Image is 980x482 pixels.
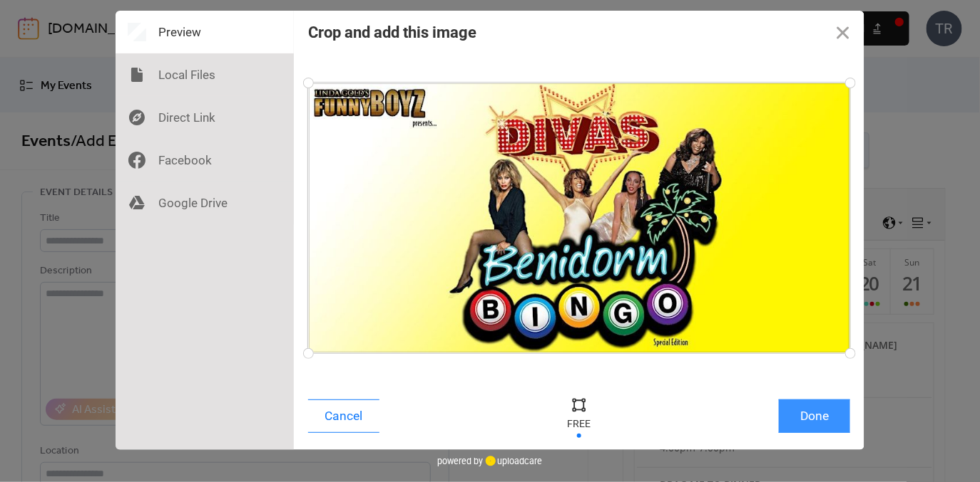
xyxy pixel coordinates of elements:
div: Direct Link [116,96,294,139]
div: Google Drive [116,182,294,224]
button: Close [822,11,864,53]
button: Done [779,399,850,433]
button: Cancel [308,399,379,433]
div: Local Files [116,53,294,96]
a: uploadcare [484,456,543,466]
div: Facebook [116,139,294,182]
div: powered by [438,450,543,471]
div: Preview [116,11,294,53]
div: Crop and add this image [308,23,476,41]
